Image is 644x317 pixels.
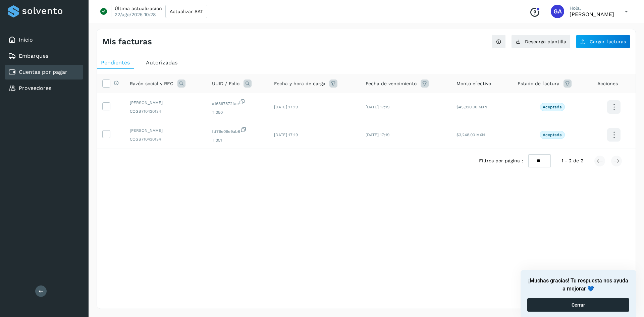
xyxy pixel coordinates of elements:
p: 22/ago/2025 10:28 [115,11,156,17]
span: Descarga plantilla [525,39,566,44]
span: T 351 [212,137,263,143]
span: [DATE] 17:19 [274,105,298,109]
h2: ¡Muchas gracias! Tu respuesta nos ayuda a mejorar 💙 [527,275,629,293]
span: Cargar facturas [590,39,626,44]
a: Proveedores [19,85,51,91]
span: $45,820.00 MXN [457,105,487,109]
span: [DATE] 17:19 [366,105,389,109]
span: [PERSON_NAME] [130,127,201,134]
span: [PERSON_NAME] [130,100,201,106]
span: a16867872fae [212,99,263,107]
button: Cargar facturas [576,35,630,49]
span: UUID / Folio [212,80,239,87]
a: Embarques [19,53,48,59]
span: Fecha de vencimiento [366,80,417,87]
span: Fecha y hora de carga [274,80,325,87]
h4: Mis facturas [102,37,152,47]
div: Cuentas por pagar [5,65,83,80]
span: Pendientes [101,59,130,66]
span: fd79e09e9ab6 [212,126,263,135]
span: COGS710430134 [130,108,201,114]
a: Cuentas por pagar [19,69,67,75]
span: Filtros por página : [479,157,523,164]
p: Hola, [570,5,614,11]
button: Cerrar [527,298,629,312]
div: Embarques [5,49,83,63]
span: COGS710430134 [130,136,201,142]
span: Estado de factura [518,80,559,87]
span: [DATE] 17:19 [274,133,298,137]
span: $3,248.00 MXN [457,133,485,137]
div: Inicio [5,33,83,47]
span: Monto efectivo [457,80,491,87]
button: Actualizar SAT [165,5,207,18]
span: Razón social y RFC [130,80,173,87]
span: Acciones [597,80,618,87]
span: T 350 [212,109,263,115]
p: Aceptada [543,105,562,109]
span: [DATE] 17:19 [366,133,389,137]
div: Proveedores [5,81,83,96]
p: GERARDO AMADOR [570,11,614,17]
a: Inicio [19,37,33,43]
p: Última actualización [115,5,162,11]
span: Actualizar SAT [170,9,203,14]
span: 1 - 2 de 2 [561,157,583,164]
button: Descarga plantilla [511,35,571,49]
p: Aceptada [543,133,562,137]
span: Autorizadas [146,59,177,66]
